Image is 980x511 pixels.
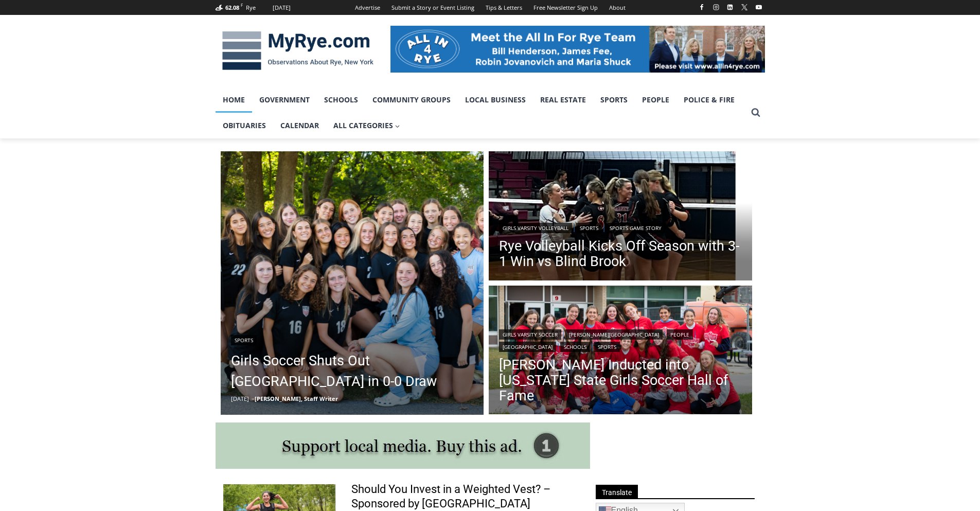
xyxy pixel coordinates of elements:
img: support local media, buy this ad [216,422,590,469]
a: Calendar [273,113,326,138]
a: Girls Varsity Soccer [499,329,561,340]
img: (PHOTO: The 2025 Rye Girls Soccer Team surrounding Head Coach Rich Savage after his induction int... [489,286,752,417]
a: [GEOGRAPHIC_DATA] [499,342,556,352]
a: Read More Rich Savage Inducted into New York State Girls Soccer Hall of Fame [489,286,752,417]
a: Police & Fire [676,87,742,113]
div: | | | | | [499,327,742,352]
a: Read More Rye Volleyball Kicks Off Season with 3-1 Win vs Blind Brook [489,151,752,283]
div: | | [499,221,742,233]
a: Linkedin [724,1,736,13]
a: Local Business [458,87,533,113]
a: [PERSON_NAME] Inducted into [US_STATE] State Girls Soccer Hall of Fame [499,357,742,403]
button: View Search Form [746,103,765,122]
a: Sports [593,87,635,113]
a: Community Groups [365,87,458,113]
img: (PHOTO: The Rye Girls Soccer team after their 0-0 draw vs. Eastchester on September 9, 2025. Cont... [221,151,484,415]
a: YouTube [753,1,765,13]
a: Real Estate [533,87,593,113]
a: Home [216,87,252,113]
a: X [738,1,751,13]
a: Facebook [696,1,708,13]
div: Rye [246,3,256,12]
a: Girls Varsity Volleyball [499,223,572,233]
span: – [252,395,255,402]
a: All Categories [326,113,407,138]
a: People [635,87,676,113]
a: Schools [317,87,365,113]
a: Sports [231,335,257,345]
span: Translate [596,485,638,499]
a: [PERSON_NAME][GEOGRAPHIC_DATA] [565,329,663,340]
span: All Categories [333,120,400,131]
img: (PHOTO: The Rye Volleyball team huddles during the first set against Harrison on Thursday, Octobe... [489,151,752,283]
a: Rye Volleyball Kicks Off Season with 3-1 Win vs Blind Brook [499,238,742,269]
time: [DATE] [231,395,249,402]
a: Girls Soccer Shuts Out [GEOGRAPHIC_DATA] in 0-0 Draw [231,350,474,392]
a: Instagram [710,1,722,13]
img: All in for Rye [390,26,765,72]
a: Sports [576,223,602,233]
a: Sports Game Story [606,223,665,233]
a: Sports [594,342,620,352]
a: Obituaries [216,113,273,138]
a: Read More Girls Soccer Shuts Out Eastchester in 0-0 Draw [221,151,484,415]
img: MyRye.com [216,24,380,78]
a: Schools [560,342,590,352]
a: [PERSON_NAME], Staff Writer [255,395,338,402]
span: 62.08 [225,4,239,11]
nav: Primary Navigation [216,87,746,139]
div: [DATE] [273,3,291,12]
a: People [667,329,693,340]
span: F [241,2,243,8]
a: Government [252,87,317,113]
